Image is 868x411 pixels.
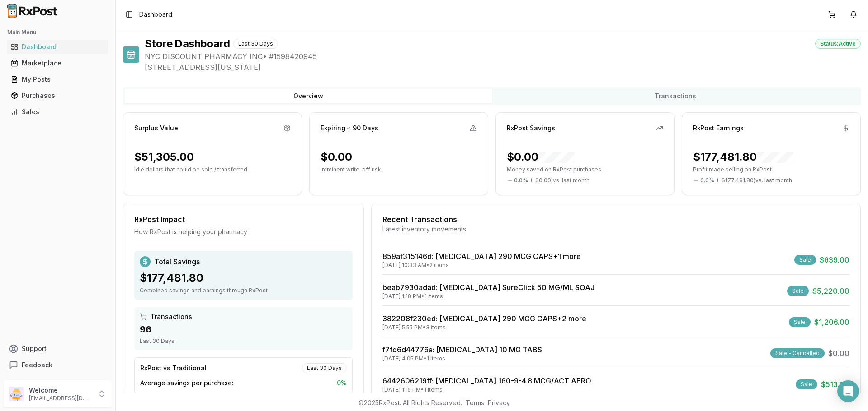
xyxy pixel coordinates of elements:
button: Overview [125,89,492,103]
span: Dashboard [139,10,172,19]
div: Surplus Value [134,124,178,133]
div: My Posts [11,75,104,84]
span: ( - $177,481.80 ) vs. last month [717,177,792,184]
a: Sales [7,104,108,120]
div: Last 30 Days [233,39,278,49]
div: Last 30 Days [140,337,347,345]
p: Money saved on RxPost purchases [507,166,663,173]
p: [EMAIL_ADDRESS][DOMAIN_NAME] [29,395,92,402]
a: Privacy [488,399,510,406]
p: Welcome [29,386,92,395]
div: [DATE] 5:55 PM • 3 items [382,324,586,331]
span: Total Savings [154,256,200,267]
span: $0.00 [828,348,849,359]
img: RxPost Logo [4,4,61,18]
span: $1,206.00 [814,317,849,328]
h2: Main Menu [7,29,108,36]
div: Status: Active [815,39,861,49]
h1: Store Dashboard [145,37,230,51]
img: User avatar [9,387,24,401]
div: Sale - Cancelled [770,348,825,358]
div: Dashboard [11,42,104,51]
p: Imminent write-off risk [321,166,477,173]
div: $0.00 [507,150,575,164]
button: Dashboard [4,40,112,54]
div: RxPost Impact [134,214,353,225]
button: Sales [4,105,112,119]
div: Sale [787,286,809,296]
span: [STREET_ADDRESS][US_STATE] [145,62,861,73]
div: Marketplace [11,59,104,68]
span: Transactions [151,312,192,321]
span: Feedback [22,360,52,369]
a: Dashboard [7,39,108,55]
div: Purchases [11,91,104,100]
a: My Posts [7,71,108,88]
button: Purchases [4,88,112,103]
div: $177,481.80 [140,271,347,285]
p: Profit made selling on RxPost [693,166,849,173]
div: Sale [789,317,811,327]
div: Sales [11,107,104,116]
p: Idle dollars that could be sold / transferred [134,166,291,173]
div: RxPost Earnings [693,124,744,133]
a: Purchases [7,88,108,104]
div: Expiring ≤ 90 Days [321,124,378,133]
span: 0.0 % [514,177,528,184]
div: $51,305.00 [134,150,194,164]
span: $639.00 [820,254,849,265]
div: RxPost Savings [507,124,555,133]
div: Sale [794,255,816,265]
a: Marketplace [7,55,108,71]
div: $0.00 [321,150,352,164]
a: 6442606219ff: [MEDICAL_DATA] 160-9-4.8 MCG/ACT AERO [382,376,591,385]
div: [DATE] 1:15 PM • 1 items [382,386,591,393]
div: How RxPost is helping your pharmacy [134,227,353,236]
button: Feedback [4,357,112,373]
div: Open Intercom Messenger [837,380,859,402]
span: $5,220.00 [812,286,849,296]
div: Latest inventory movements [382,225,849,234]
span: 0 % [337,379,347,388]
div: [DATE] 1:18 PM • 1 items [382,293,594,300]
button: Support [4,341,112,357]
div: 96 [140,323,347,336]
div: $177,481.80 [693,150,793,164]
a: f7fd6d44776a: [MEDICAL_DATA] 10 MG TABS [382,345,542,354]
a: 382208f230ed: [MEDICAL_DATA] 290 MCG CAPS+2 more [382,314,586,323]
button: Transactions [492,89,859,103]
span: Average savings per purchase: [140,379,233,388]
button: My Posts [4,72,112,87]
nav: breadcrumb [139,10,172,19]
a: Terms [466,399,484,406]
span: NYC DISCOUNT PHARMACY INC • # 1598420945 [145,51,861,62]
span: 0.0 % [700,177,714,184]
div: [DATE] 4:05 PM • 1 items [382,355,542,362]
a: 859af315146d: [MEDICAL_DATA] 290 MCG CAPS+1 more [382,252,581,261]
div: Combined savings and earnings through RxPost [140,287,347,294]
div: Recent Transactions [382,214,849,225]
a: beab7930adad: [MEDICAL_DATA] SureClick 50 MG/ML SOAJ [382,283,594,292]
span: ( - $0.00 ) vs. last month [531,177,590,184]
button: Marketplace [4,56,112,70]
div: [DATE] 10:33 AM • 2 items [382,262,581,269]
div: Sale [796,379,817,389]
div: Last 30 Days [302,363,347,373]
span: $513.00 [821,379,849,390]
div: RxPost vs Traditional [140,364,207,373]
